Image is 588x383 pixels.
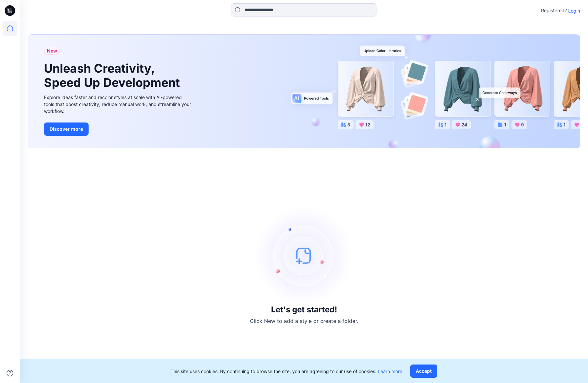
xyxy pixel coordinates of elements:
[568,7,580,14] p: Login
[378,368,402,374] a: Learn more
[171,368,402,375] p: This site uses cookies. By continuing to browse the site, you are agreeing to our use of cookies.
[250,317,358,325] p: Click New to add a style or create a folder.
[44,61,183,90] h1: Unleash Creativity, Speed Up Development
[541,7,567,15] p: Registered?
[47,47,57,55] span: New
[44,122,89,136] button: Discover more
[44,94,193,115] div: Explore ideas faster and recolor styles at scale with AI-powered tools that boost creativity, red...
[255,206,354,305] img: empty-state-image.svg
[44,122,193,136] a: Discover more
[271,305,337,314] h3: Let's get started!
[410,365,437,378] button: Accept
